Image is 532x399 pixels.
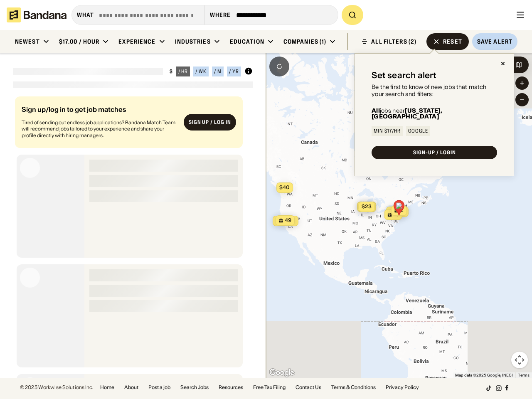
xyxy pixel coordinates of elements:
button: Map camera controls [511,352,528,368]
div: Tired of sending out endless job applications? Bandana Match Team will recommend jobs tailored to... [22,119,177,139]
div: Companies (1) [283,38,327,45]
span: Map data ©2025 Google, INEGI [455,373,513,377]
img: Google [268,367,296,378]
div: Education [230,38,264,45]
div: Google [408,128,428,133]
div: ALL FILTERS (2) [371,39,416,44]
a: Search Jobs [180,385,209,390]
span: $40 [279,184,290,190]
div: $ [170,68,173,75]
span: 49 [285,217,291,224]
span: $23 [362,203,372,209]
a: Open this area in Google Maps (opens a new window) [268,367,296,378]
a: Terms & Conditions [331,385,376,390]
div: Save Alert [477,38,512,45]
div: Industries [175,38,211,45]
a: Home [100,385,114,390]
div: Newest [15,38,40,45]
div: Reset [443,39,462,44]
b: All [372,107,379,114]
div: / m [214,69,222,74]
div: Experience [118,38,155,45]
a: Resources [219,385,243,390]
div: Sign up / Log in [189,119,231,126]
img: Bandana logotype [7,7,66,22]
div: Min $17/hr [374,128,401,133]
a: About [124,385,138,390]
a: Privacy Policy [386,385,419,390]
a: Contact Us [296,385,321,390]
div: SIGN-UP / LOGIN [413,150,456,155]
div: Where [210,11,231,19]
div: / yr [229,69,239,74]
div: Be the first to know of new jobs that match your search and filters: [372,84,497,98]
div: Sign up/log in to get job matches [22,106,177,119]
div: Set search alert [372,70,436,80]
b: [US_STATE], [GEOGRAPHIC_DATA] [372,107,442,120]
a: Post a job [148,385,170,390]
a: Terms (opens in new tab) [518,373,530,377]
div: what [77,11,94,19]
a: Free Tax Filing [253,385,286,390]
div: / wk [195,69,207,74]
div: © 2025 Workwise Solutions Inc. [20,385,94,390]
div: jobs near [372,108,497,119]
div: / hr [178,69,188,74]
div: $17.00 / hour [59,38,100,45]
div: grid [13,93,253,378]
